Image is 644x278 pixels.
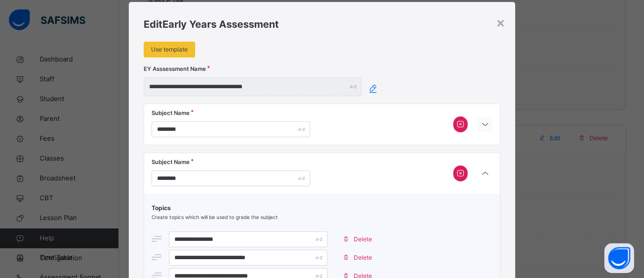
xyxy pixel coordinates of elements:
[144,18,279,30] span: Edit Early Years Assessment
[152,204,492,213] span: Topics
[151,45,188,54] span: Use template
[144,65,206,73] label: EY Asssessment Name
[496,12,505,33] div: ×
[479,167,491,180] i: arrow
[144,104,500,145] div: [object Object]
[354,235,372,244] span: Delete
[152,110,190,116] span: Subject Name
[152,214,278,220] span: Create topics which will be used to grade the subject
[453,116,468,133] div: Only traits without subtraits can be deleted
[152,159,190,166] span: Subject Name
[354,253,372,262] span: Delete
[453,166,468,182] div: Only traits without subtraits can be deleted
[479,118,491,131] i: arrow
[604,243,634,273] button: Open asap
